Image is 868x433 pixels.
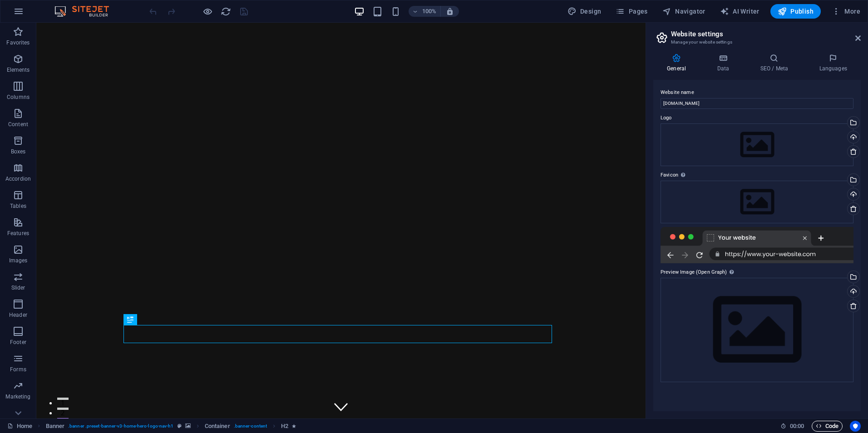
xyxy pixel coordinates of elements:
span: . banner-content [234,421,267,432]
a: Click to cancel selection. Double-click to open Pages [7,421,32,432]
p: Accordion [5,175,31,182]
span: : [796,423,798,429]
p: Images [9,257,28,264]
h6: 100% [422,6,437,17]
span: Click to select. Double-click to edit [281,421,288,432]
input: Name... [661,98,853,109]
span: Navigator [662,7,705,16]
p: Slider [11,284,25,291]
button: 3 [21,395,32,398]
span: . banner .preset-banner-v3-home-hero-logo-nav-h1 [68,421,173,432]
span: More [832,7,860,16]
h4: Data [703,54,746,73]
h2: Website settings [671,30,861,38]
i: Element contains an animation [292,423,296,428]
span: Pages [616,7,647,16]
button: Navigator [659,4,709,19]
span: 00 00 [790,421,804,432]
h4: SEO / Meta [746,54,805,73]
button: 100% [409,6,441,17]
p: Content [8,121,28,128]
i: This element contains a background [185,423,191,428]
h4: Languages [805,54,861,73]
p: Marketing [5,393,30,400]
h6: Session time [780,421,804,432]
button: reload [220,6,231,17]
p: Boxes [11,148,26,155]
span: Code [816,421,838,432]
h3: Manage your website settings [671,38,843,46]
label: Logo [661,113,853,123]
button: Design [564,4,605,19]
span: Publish [778,7,814,16]
button: Pages [612,4,651,19]
button: Click here to leave preview mode and continue editing [202,6,213,17]
label: Favicon [661,170,853,181]
button: AI Writer [716,4,763,19]
i: This element is a customizable preset [178,423,182,428]
span: AI Writer [720,7,759,16]
p: Tables [10,202,26,210]
label: Preview Image (Open Graph) [661,267,853,278]
span: Click to select. Double-click to edit [205,421,230,432]
button: Usercentrics [850,421,861,432]
p: Elements [7,66,30,74]
p: Features [7,230,29,237]
div: Select files from the file manager, stock photos, or upload file(s) [661,181,853,223]
span: Design [567,7,602,16]
span: Click to select. Double-click to edit [46,421,65,432]
p: Favorites [6,39,30,46]
p: Forms [10,366,26,373]
p: Header [9,311,27,319]
div: Design (Ctrl+Alt+Y) [564,4,605,19]
p: Columns [7,93,30,101]
img: Editor Logo [52,6,120,17]
button: 1 [21,375,32,377]
button: More [828,4,864,19]
label: Website name [661,87,853,98]
button: Code [812,421,843,432]
i: On resize automatically adjust zoom level to fit chosen device. [446,7,454,15]
button: Publish [770,4,821,19]
button: 2 [21,385,32,387]
h4: General [653,54,703,73]
nav: breadcrumb [46,421,296,432]
i: Reload page [221,6,231,17]
p: Footer [10,339,26,346]
div: Select files from the file manager, stock photos, or upload file(s) [661,123,853,166]
div: Select files from the file manager, stock photos, or upload file(s) [661,278,853,382]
